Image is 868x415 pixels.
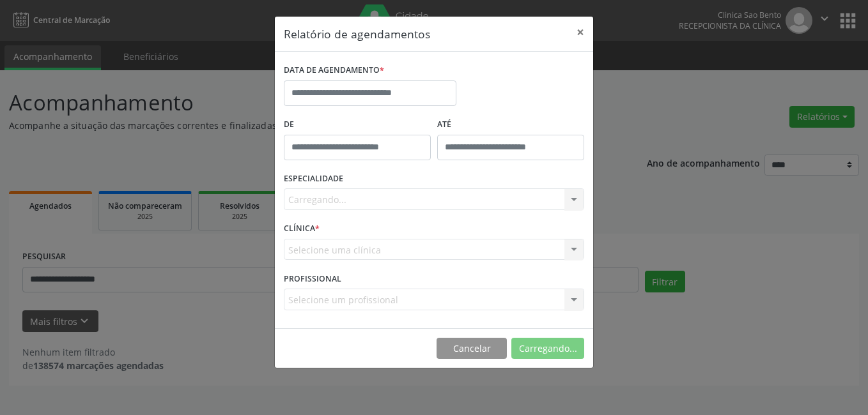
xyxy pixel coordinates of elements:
h5: Relatório de agendamentos [284,26,430,42]
button: Cancelar [437,338,507,359]
label: ESPECIALIDADE [284,169,343,189]
label: CLÍNICA [284,219,320,239]
label: ATÉ [437,115,584,135]
button: Carregando... [511,338,584,359]
label: De [284,115,431,135]
button: Close [568,17,593,48]
label: PROFISSIONAL [284,269,341,289]
label: DATA DE AGENDAMENTO [284,61,384,80]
